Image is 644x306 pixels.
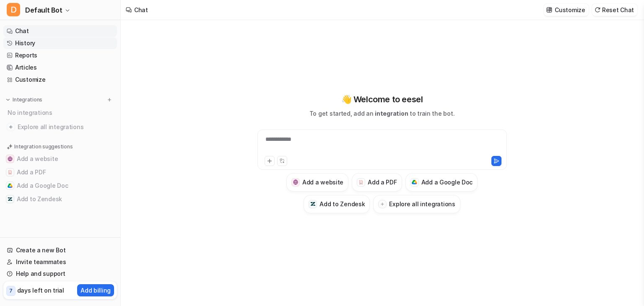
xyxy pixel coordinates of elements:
[3,62,117,73] a: Articles
[3,179,117,192] button: Add a Google DocAdd a Google Doc
[405,173,478,192] button: Add a Google DocAdd a Google Doc
[80,286,111,295] p: Add billing
[18,120,114,134] span: Explore all integrations
[592,4,637,16] button: Reset Chat
[134,5,148,14] div: Chat
[3,96,45,104] button: Integrations
[9,287,13,295] p: 7
[3,37,117,49] a: History
[7,3,20,16] span: D
[293,179,299,185] img: Add a website
[3,152,117,166] button: Add a websiteAdd a website
[546,7,552,13] img: customize
[544,4,588,16] button: Customize
[3,121,117,133] a: Explore all integrations
[375,110,408,117] span: integration
[14,143,73,150] p: Integration suggestions
[106,97,112,103] img: menu_add.svg
[319,200,365,208] h3: Add to Zendesk
[3,256,117,268] a: Invite teammates
[3,268,117,280] a: Help and support
[412,180,417,185] img: Add a Google Doc
[17,286,64,295] p: days left on trial
[8,170,13,175] img: Add a PDF
[3,74,117,86] a: Customize
[3,244,117,256] a: Create a new Bot
[358,180,364,185] img: Add a PDF
[352,173,402,192] button: Add a PDFAdd a PDF
[3,49,117,61] a: Reports
[389,200,455,208] h3: Explore all integrations
[309,109,454,118] p: To get started, add an to train the bot.
[341,93,423,106] p: 👋 Welcome to eesel
[373,195,460,213] button: Explore all integrations
[421,178,473,187] h3: Add a Google Doc
[8,156,13,161] img: Add a website
[3,166,117,179] button: Add a PDFAdd a PDF
[5,97,11,103] img: expand menu
[77,284,114,296] button: Add billing
[302,178,343,187] h3: Add a website
[286,173,348,192] button: Add a websiteAdd a website
[13,96,42,103] p: Integrations
[555,5,585,14] p: Customize
[304,195,370,213] button: Add to ZendeskAdd to Zendesk
[3,192,117,206] button: Add to ZendeskAdd to Zendesk
[8,197,13,202] img: Add to Zendesk
[595,7,600,13] img: reset
[310,201,316,207] img: Add to Zendesk
[8,183,13,188] img: Add a Google Doc
[368,178,397,187] h3: Add a PDF
[25,4,62,16] span: Default Bot
[5,106,117,119] div: No integrations
[3,25,117,37] a: Chat
[7,123,15,131] img: explore all integrations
